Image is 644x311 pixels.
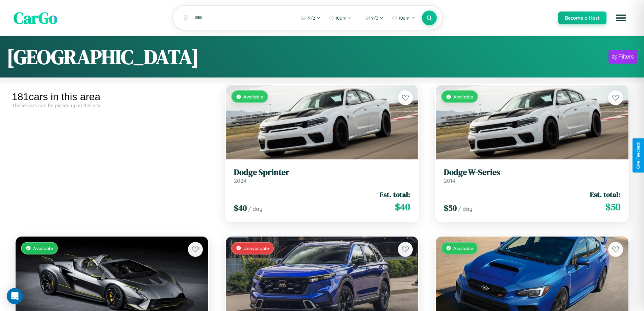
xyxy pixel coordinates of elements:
span: 9 / 3 [371,15,378,21]
button: 10am [388,13,419,23]
span: $ 50 [605,200,620,214]
span: Available [453,245,473,251]
div: 181 cars in this area [12,91,212,103]
button: Open menu [612,8,630,27]
span: $ 50 [444,202,457,214]
span: CarGo [14,7,57,29]
button: 9/3 [361,13,387,23]
span: 2024 [234,177,246,184]
span: / day [458,205,472,212]
button: 9/2 [298,13,324,23]
span: Est. total: [590,190,620,199]
a: Dodge W-Series2014 [444,168,620,184]
h3: Dodge W-Series [444,168,620,177]
a: Dodge Sprinter2024 [234,168,410,184]
div: Give Feedback [636,142,641,169]
span: 10am [335,15,347,21]
button: Become a Host [558,12,606,24]
span: Available [243,94,263,99]
span: $ 40 [395,200,410,214]
h3: Dodge Sprinter [234,168,410,177]
span: $ 40 [234,202,247,214]
span: Est. total: [380,190,410,199]
h1: [GEOGRAPHIC_DATA] [7,43,199,71]
button: Filters [609,50,637,64]
div: These cars can be picked up in this city. [12,103,212,108]
button: 10am [325,13,355,23]
span: Available [453,94,473,99]
div: Filters [618,53,634,60]
span: Unavailable [243,245,269,251]
span: Available [33,245,53,251]
span: 2014 [444,177,455,184]
span: 10am [399,15,410,21]
div: Open Intercom Messenger [7,288,23,304]
span: / day [248,205,262,212]
span: 9 / 2 [308,15,315,21]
